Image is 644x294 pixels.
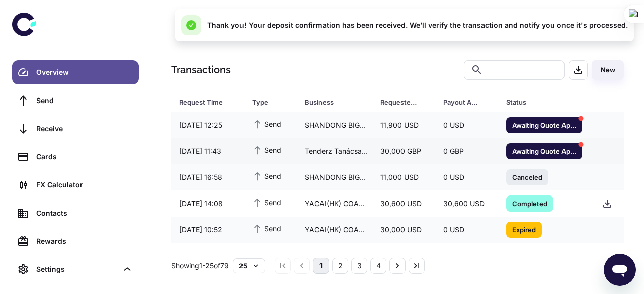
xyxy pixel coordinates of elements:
div: FX Calculator [36,179,133,190]
div: Send [36,95,133,106]
div: Payout Amount [443,95,481,109]
div: SHANDONG BIGTREE DREYFUS SPECIAL MEALS FOOD CO., LTD [297,168,372,187]
a: Cards [12,145,139,169]
a: Receive [12,117,139,141]
a: Send [12,88,139,113]
p: Showing 1-25 of 79 [171,260,229,271]
div: [DATE] 14:08 [171,194,244,213]
div: Settings [36,264,118,275]
span: Completed [506,198,553,208]
div: 30,000 GBP [372,142,435,161]
button: Go to last page [409,258,425,274]
div: 11,000 USD [372,168,435,187]
span: Send [252,144,281,155]
div: Cards [36,151,133,162]
div: Overview [36,67,133,78]
div: [DATE] 16:58 [171,168,244,187]
span: Canceled [506,172,548,182]
iframe: Button to launch messaging window [604,254,636,286]
div: [DATE] 10:52 [171,220,244,239]
span: Request Time [179,95,240,109]
div: 0 GBP [435,142,498,161]
span: Send [252,118,281,129]
span: Awaiting Quote Approval [506,146,582,156]
div: SHANDONG BIGTREE DREYFUS SPECIAL MEALS FOOD CO., LTD [297,116,372,135]
div: 0 USD [435,116,498,135]
div: Receive [36,123,133,134]
div: [DATE] 11:43 [171,142,244,161]
nav: pagination navigation [273,258,426,274]
div: YACAI(HK) COATING TECHNOLOGY CO.,LTD [297,220,372,239]
button: New [592,60,624,80]
button: page 1 [313,258,329,274]
span: Send [252,223,281,234]
div: Contacts [36,208,133,219]
span: Send [252,170,281,181]
button: Go to next page [389,258,406,274]
div: Request Time [179,95,227,109]
div: YACAI(HK) COATING TECHNOLOGY CO.,LTD [297,194,372,213]
div: 30,600 USD [372,194,435,213]
span: Payout Amount [443,95,494,109]
a: FX Calculator [12,173,139,197]
span: Type [252,95,293,109]
a: Contacts [12,201,139,225]
div: Tenderz Tanácsadó Korlátolt Felelősségű Társaság [297,142,372,161]
span: Status [506,95,582,109]
span: Requested Amount [380,95,431,109]
span: Awaiting Quote Approval [506,120,582,130]
div: Type [252,95,280,109]
div: Thank you! Your deposit confirmation has been received. We’ll verify the transaction and notify y... [181,15,628,35]
div: Requested Amount [380,95,418,109]
button: Go to page 4 [370,258,386,274]
button: 25 [233,258,265,273]
button: Go to page 2 [332,258,348,274]
div: 30,600 USD [435,194,498,213]
div: 30,000 USD [372,220,435,239]
div: Status [506,95,569,109]
div: [DATE] 12:25 [171,116,244,135]
h1: Transactions [171,62,231,77]
span: Expired [506,224,542,234]
div: 0 USD [435,220,498,239]
a: Overview [12,60,139,84]
div: Rewards [36,236,133,247]
span: Send [252,197,281,208]
div: 11,900 USD [372,116,435,135]
button: Go to page 3 [351,258,367,274]
div: 0 USD [435,168,498,187]
a: Rewards [12,229,139,253]
div: Settings [12,257,139,281]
